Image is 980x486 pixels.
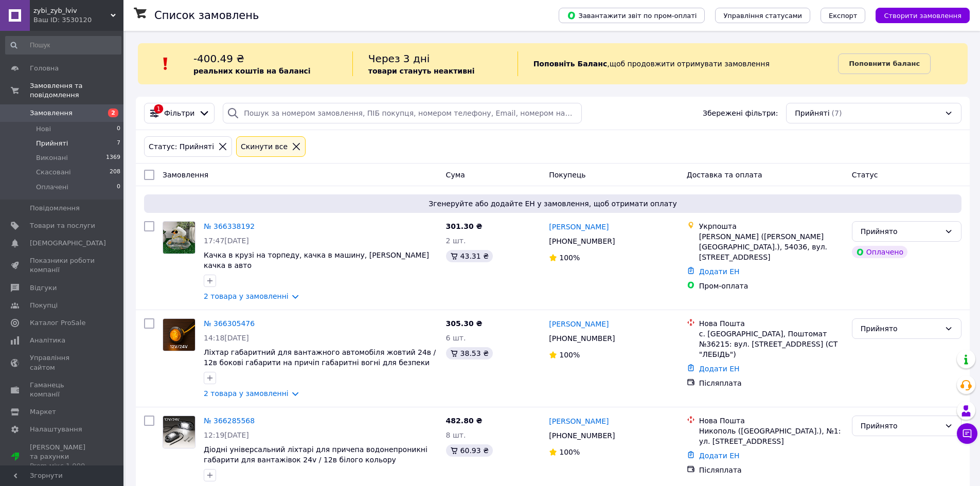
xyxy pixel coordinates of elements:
[699,267,740,276] a: Додати ЕН
[223,103,581,123] input: Пошук за номером замовлення, ПІБ покупця, номером телефону, Email, номером накладної
[33,6,111,15] span: zybi_zyb_lviv
[36,124,51,134] span: Нові
[446,334,466,342] span: 6 шт.
[163,171,208,179] span: Замовлення
[852,171,878,179] span: Статус
[876,8,970,23] button: Створити замовлення
[30,301,58,310] span: Покупці
[723,12,802,20] span: Управління статусами
[193,67,311,75] b: реальних коштів на балансі
[446,237,466,245] span: 2 шт.
[30,109,73,118] span: Замовлення
[106,153,120,163] span: 1369
[30,353,95,372] span: Управління сайтом
[204,237,249,245] span: 17:47[DATE]
[832,109,842,117] span: (7)
[110,168,120,177] span: 208
[30,283,57,293] span: Відгуки
[30,64,59,73] span: Головна
[163,416,195,448] a: Фото товару
[547,428,617,443] div: [PHONE_NUMBER]
[117,139,120,148] span: 7
[687,171,762,179] span: Доставка та оплата
[204,445,427,464] a: Діодні універсальний ліхтарі для причепа водонепроникні габарити для вантажівок 24v / 12в білого ...
[36,183,68,192] span: Оплачені
[446,250,493,262] div: 43.31 ₴
[865,11,970,19] a: Створити замовлення
[518,51,839,76] div: , щоб продовжити отримувати замовлення
[30,336,65,345] span: Аналітика
[699,318,844,329] div: Нова Пошта
[30,221,95,230] span: Товари та послуги
[36,153,68,163] span: Виконані
[699,426,844,446] div: Никополь ([GEOGRAPHIC_DATA].), №1: ул. [STREET_ADDRESS]
[204,389,289,398] a: 2 товара у замовленні
[204,251,429,269] a: Качка в крузі на торпеду, качка в машину, [PERSON_NAME] качка в авто
[30,443,95,471] span: [PERSON_NAME] та рахунки
[559,448,580,456] span: 100%
[204,417,255,425] a: № 366285568
[5,36,121,55] input: Пошук
[547,331,617,346] div: [PHONE_NUMBER]
[33,15,123,25] div: Ваш ID: 3530120
[148,199,957,209] span: Згенеруйте або додайте ЕН у замовлення, щоб отримати оплату
[158,56,173,71] img: :exclamation:
[838,53,931,74] a: Поповнити баланс
[549,222,609,232] a: [PERSON_NAME]
[446,171,465,179] span: Cума
[795,108,829,118] span: Прийняті
[446,347,493,359] div: 38.53 ₴
[30,256,95,275] span: Показники роботи компанії
[703,108,778,118] span: Збережені фільтри:
[446,222,483,230] span: 301.30 ₴
[861,226,940,237] div: Прийнято
[884,12,961,20] span: Створити замовлення
[699,329,844,359] div: с. [GEOGRAPHIC_DATA], Поштомат №36215: вул. [STREET_ADDRESS] (СТ "ЛЕБІДЬ")
[30,407,56,417] span: Маркет
[821,8,866,23] button: Експорт
[549,319,609,329] a: [PERSON_NAME]
[30,425,82,434] span: Налаштування
[30,204,80,213] span: Повідомлення
[559,254,580,262] span: 100%
[446,417,483,425] span: 482.80 ₴
[30,239,106,248] span: [DEMOGRAPHIC_DATA]
[163,416,195,448] img: Фото товару
[204,334,249,342] span: 14:18[DATE]
[204,222,255,230] a: № 366338192
[368,67,475,75] b: товари стануть неактивні
[549,171,585,179] span: Покупець
[368,52,430,65] span: Через 3 дні
[559,351,580,359] span: 100%
[547,234,617,248] div: [PHONE_NUMBER]
[204,292,289,300] a: 2 товара у замовленні
[699,378,844,388] div: Післяплата
[849,60,920,67] b: Поповнити баланс
[163,318,195,351] a: Фото товару
[193,52,244,65] span: -400.49 ₴
[36,139,68,148] span: Прийняті
[204,348,436,367] span: Ліхтар габаритний для вантажного автомобіля жовтий 24в / 12в бокові габарити на причіп габаритні ...
[549,416,609,426] a: [PERSON_NAME]
[852,246,907,258] div: Оплачено
[147,141,216,152] div: Статус: Прийняті
[154,9,259,22] h1: Список замовлень
[715,8,810,23] button: Управління статусами
[108,109,118,117] span: 2
[117,183,120,192] span: 0
[829,12,858,20] span: Експорт
[861,420,940,431] div: Прийнято
[699,281,844,291] div: Пром-оплата
[36,168,71,177] span: Скасовані
[957,423,977,444] button: Чат з покупцем
[699,221,844,231] div: Укрпошта
[163,222,195,254] img: Фото товару
[163,221,195,254] a: Фото товару
[446,444,493,457] div: 60.93 ₴
[559,8,705,23] button: Завантажити звіт по пром-оплаті
[239,141,290,152] div: Cкинути все
[163,319,195,351] img: Фото товару
[204,431,249,439] span: 12:19[DATE]
[117,124,120,134] span: 0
